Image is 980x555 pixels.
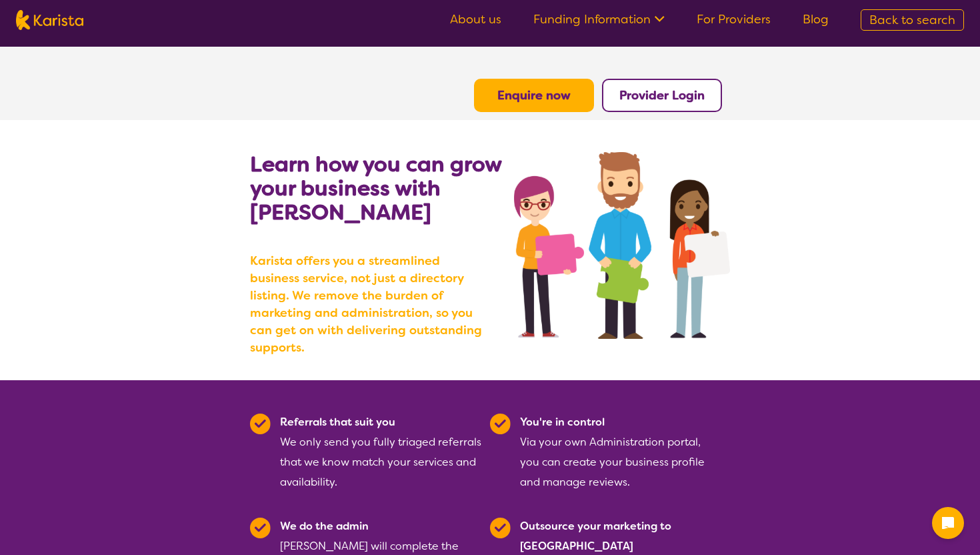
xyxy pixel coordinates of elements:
[803,11,829,27] a: Blog
[250,518,271,538] img: Tick
[250,150,501,226] b: Learn how you can grow your business with [PERSON_NAME]
[619,87,705,103] a: Provider Login
[497,87,571,103] a: Enquire now
[16,10,83,30] img: Karista logo
[869,12,955,28] span: Back to search
[250,252,490,356] b: Karista offers you a streamlined business service, not just a directory listing. We remove the bu...
[450,11,501,27] a: About us
[520,412,722,492] div: Via your own Administration portal, you can create your business profile and manage reviews.
[280,519,369,533] b: We do the admin
[250,414,271,434] img: Tick
[490,414,511,434] img: Tick
[280,412,482,492] div: We only send you fully triaged referrals that we know match your services and availability.
[520,415,605,429] b: You're in control
[474,79,594,112] button: Enquire now
[514,152,730,339] img: grow your business with Karista
[533,11,665,27] a: Funding Information
[861,9,964,31] a: Back to search
[602,79,722,112] button: Provider Login
[520,519,671,553] b: Outsource your marketing to [GEOGRAPHIC_DATA]
[280,415,395,429] b: Referrals that suit you
[697,11,771,27] a: For Providers
[490,518,511,538] img: Tick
